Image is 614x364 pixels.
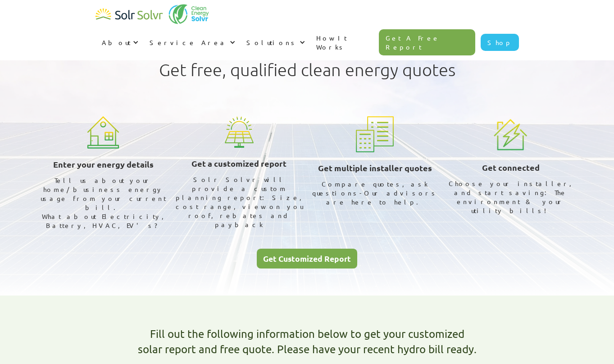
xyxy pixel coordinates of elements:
div: Tell us about your home/business energy usage from your current bill. What about Electricity, Bat... [39,176,168,230]
h3: Get multiple installer quotes [318,161,432,175]
h3: Get a customized report [191,157,287,170]
div: Solutions [240,29,310,56]
h3: Enter your energy details [53,158,154,171]
div: Solutions [246,38,297,47]
div: Solr Solvr will provide a custom planning report: Size, cost range, view on you roof, rebates and... [175,175,304,229]
a: Shop [481,34,519,51]
a: Get A Free Report [379,29,475,55]
h1: Fill out the following information below to get your customized solar report and free quote. Plea... [138,326,477,356]
div: About [96,29,143,56]
h3: Get connected [482,161,540,174]
div: Compare quotes, ask questions-Our advisors are here to help. [311,179,440,206]
div: About [102,38,131,47]
div: Service Area [143,29,240,56]
a: How It Works [310,24,379,60]
h1: Get free, qualified clean energy quotes [159,60,455,80]
div: Get Customized Report [263,255,351,263]
div: Choose your installer, and start saving: The environment & your utility bills! [446,179,575,215]
div: Service Area [150,38,227,47]
a: Get Customized Report [257,249,357,269]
